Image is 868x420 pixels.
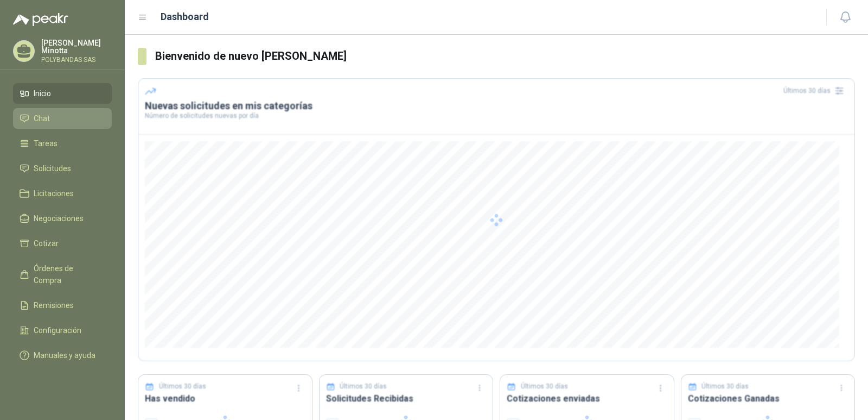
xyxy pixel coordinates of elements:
span: Inicio [34,87,51,99]
a: Inicio [13,83,112,104]
a: Configuración [13,320,112,341]
p: POLYBANDAS SAS [41,57,112,63]
a: Manuales y ayuda [13,345,112,366]
a: Remisiones [13,295,112,316]
a: Chat [13,108,112,129]
h1: Dashboard [161,9,209,24]
span: Tareas [34,137,58,149]
span: Negociaciones [34,212,84,224]
span: Remisiones [34,299,74,311]
span: Manuales y ayuda [34,349,95,361]
span: Solicitudes [34,162,71,174]
a: Negociaciones [13,208,112,229]
h3: Bienvenido de nuevo [PERSON_NAME] [155,48,855,65]
span: Chat [34,112,50,124]
a: Licitaciones [13,183,112,204]
span: Configuración [34,324,81,336]
a: Cotizar [13,233,112,254]
span: Licitaciones [34,187,74,199]
a: Tareas [13,133,112,154]
span: Cotizar [34,237,59,249]
p: [PERSON_NAME] Minotta [41,39,112,54]
a: Solicitudes [13,158,112,179]
img: Logo peakr [13,13,68,26]
a: Órdenes de Compra [13,258,112,291]
span: Órdenes de Compra [34,262,101,286]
